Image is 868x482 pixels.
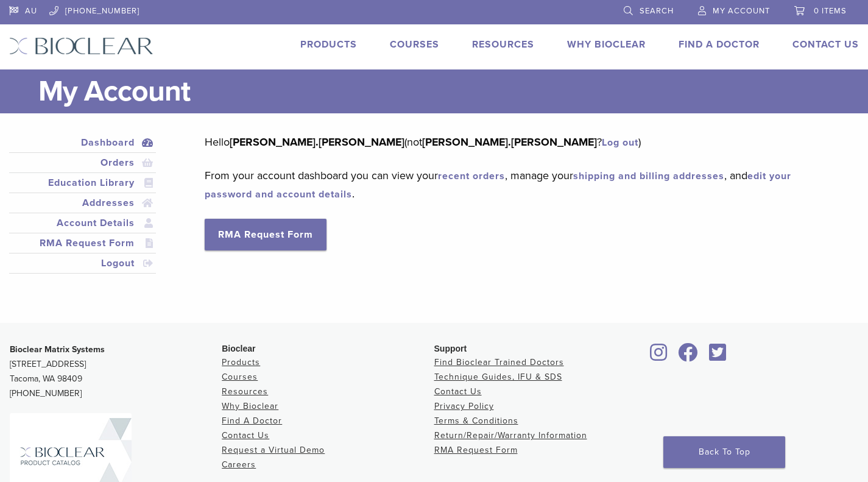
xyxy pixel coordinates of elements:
a: Logout [12,256,153,271]
nav: Account pages [9,133,156,288]
strong: Bioclear Matrix Systems [10,344,105,355]
a: Contact Us [434,386,482,397]
a: Privacy Policy [434,401,494,411]
a: RMA Request Form [205,219,326,250]
a: Contact Us [222,430,269,441]
a: Find A Doctor [679,38,760,51]
a: Addresses [12,196,153,210]
strong: [PERSON_NAME].[PERSON_NAME] [422,135,597,149]
p: [STREET_ADDRESS] Tacoma, WA 98409 [PHONE_NUMBER] [10,342,222,401]
a: Bioclear [646,350,672,363]
span: Bioclear [222,344,255,353]
p: Hello (not ? ) [205,133,841,151]
a: Return/Repair/Warranty Information [434,430,587,441]
a: Back To Top [663,436,785,468]
a: RMA Request Form [434,445,518,455]
a: Contact Us [792,38,859,51]
a: Dashboard [12,135,153,150]
a: Resources [222,386,268,397]
a: Orders [12,155,153,170]
span: Search [640,6,674,16]
a: shipping and billing addresses [573,170,724,182]
h1: My Account [38,69,859,113]
a: Account Details [12,216,153,230]
a: RMA Request Form [12,236,153,250]
p: From your account dashboard you can view your , manage your , and . [205,166,841,203]
a: Find Bioclear Trained Doctors [434,357,564,367]
a: Log out [602,136,638,149]
a: Resources [472,38,534,51]
span: Support [434,344,467,353]
strong: [PERSON_NAME].[PERSON_NAME] [230,135,404,149]
span: My Account [713,6,770,16]
a: Products [300,38,357,51]
img: Bioclear [9,37,153,55]
a: Find A Doctor [222,416,282,426]
a: Courses [222,372,258,382]
a: Bioclear [674,350,702,363]
a: recent orders [438,170,505,182]
a: Courses [390,38,439,51]
span: 0 items [814,6,847,16]
a: Products [222,357,260,367]
a: Why Bioclear [567,38,646,51]
a: Terms & Conditions [434,416,518,426]
a: Request a Virtual Demo [222,445,325,455]
a: Technique Guides, IFU & SDS [434,372,562,382]
a: Bioclear [705,350,730,363]
a: Why Bioclear [222,401,278,411]
a: Education Library [12,175,153,190]
a: Careers [222,459,256,470]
